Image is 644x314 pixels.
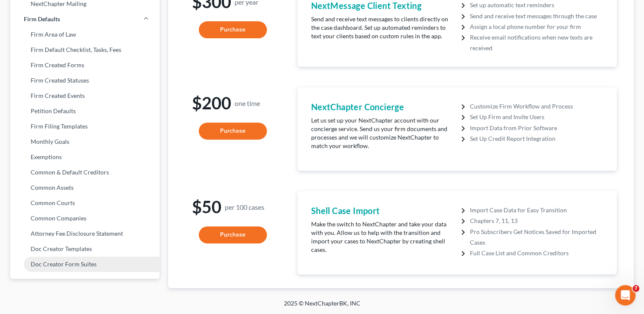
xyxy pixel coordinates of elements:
[10,180,160,195] a: Common Assets
[311,220,453,254] p: Make the switch to NextChapter and take your data with you. Allow us to help with the transition ...
[10,226,160,241] a: Attorney Fee Disclosure Statement
[10,211,160,226] a: Common Companies
[470,205,603,215] li: Import Case Data for Easy Transition
[192,198,273,216] h1: $50
[10,11,160,27] a: Firm Defaults
[10,88,160,103] a: Firm Created Events
[470,101,603,111] li: Customize Firm Workflow and Process
[470,215,603,226] li: Chapters 7, 11, 13
[10,134,160,149] a: Monthly Goals
[470,226,603,248] li: Pro Subscribers Get Notices Saved for Imported Cases
[311,101,453,113] h4: NextChapter Concierge
[192,94,273,112] h1: $200
[470,32,603,53] li: Receive email notifications when new texts are received
[470,11,603,21] li: Send and receive text messages through the case
[199,123,267,140] button: Purchase
[24,15,60,23] span: Firm Defaults
[235,100,260,107] small: one time
[311,15,453,40] p: Send and receive text messages to clients directly on the case dashboard. Set up automated remind...
[10,27,160,42] a: Firm Area of Law
[10,149,160,165] a: Exemptions
[470,133,603,144] li: Set Up Credit Report Integration
[10,241,160,257] a: Doc Creator Templates
[10,73,160,88] a: Firm Created Statuses
[311,205,453,217] h4: Shell Case Import
[470,123,603,133] li: Import Data from Prior Software
[10,257,160,272] a: Doc Creator Form Suites
[10,195,160,211] a: Common Courts
[10,119,160,134] a: Firm Filing Templates
[633,285,639,292] span: 7
[470,111,603,122] li: Set Up Firm and Invite Users
[225,203,264,211] small: per 100 cases
[311,116,453,150] p: Let us set up your NextChapter account with our concierge service. Send us your firm documents an...
[10,57,160,73] a: Firm Created Forms
[10,165,160,180] a: Common & Default Creditors
[470,21,603,32] li: Assign a local phone number for your firm
[199,21,267,38] button: Purchase
[470,248,603,258] li: Full Case List and Common Creditors
[615,285,635,305] iframe: Intercom live chat
[199,226,267,243] button: Purchase
[10,103,160,119] a: Petition Defaults
[10,42,160,57] a: Firm Default Checklist, Tasks, Fees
